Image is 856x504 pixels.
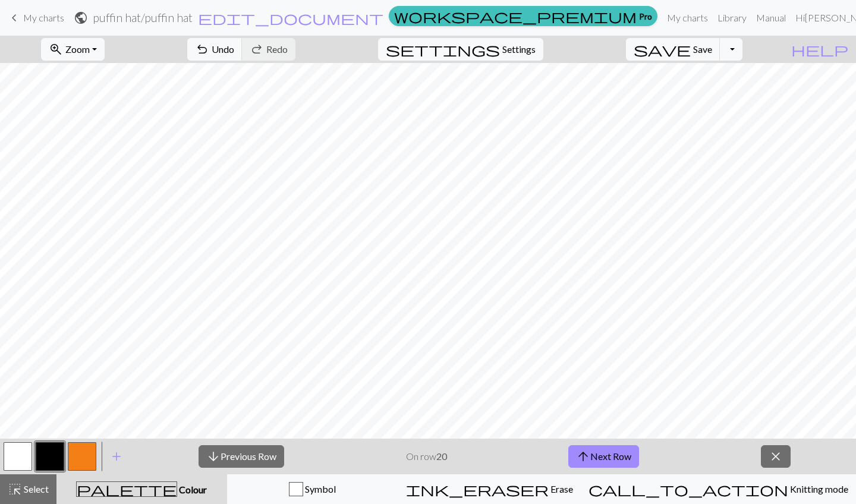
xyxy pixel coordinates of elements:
[8,481,22,497] span: highlight_alt
[199,445,284,468] button: Previous Row
[626,38,720,61] button: Save
[568,445,639,468] button: Next Row
[7,10,21,26] span: keyboard_arrow_left
[49,41,63,58] span: zoom_in
[303,483,336,494] span: Symbol
[502,42,536,56] span: Settings
[77,481,177,497] span: palette
[177,484,207,495] span: Colour
[549,483,573,494] span: Erase
[386,41,500,58] span: settings
[195,41,209,58] span: undo
[386,42,500,56] i: Settings
[576,448,590,465] span: arrow_upward
[74,10,88,26] span: public
[769,448,783,465] span: close
[693,43,712,55] span: Save
[394,8,637,24] span: workspace_premium
[662,6,713,30] a: My charts
[581,474,856,504] button: Knitting mode
[791,41,848,58] span: help
[7,8,64,28] a: My charts
[389,6,657,26] a: Pro
[187,38,243,61] button: Undo
[93,11,193,24] h2: puffin hat / puffin hat
[378,38,543,61] button: SettingsSettings
[806,456,844,492] iframe: chat widget
[406,449,447,464] p: On row
[634,41,691,58] span: save
[109,448,124,465] span: add
[22,483,49,494] span: Select
[198,10,383,26] span: edit_document
[398,474,581,504] button: Erase
[41,38,105,61] button: Zoom
[212,43,234,55] span: Undo
[227,474,398,504] button: Symbol
[436,451,447,462] strong: 20
[206,448,221,465] span: arrow_downward
[751,6,791,30] a: Manual
[23,12,64,23] span: My charts
[788,483,848,494] span: Knitting mode
[713,6,751,30] a: Library
[65,43,90,55] span: Zoom
[56,474,227,504] button: Colour
[406,481,549,497] span: ink_eraser
[588,481,788,497] span: call_to_action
